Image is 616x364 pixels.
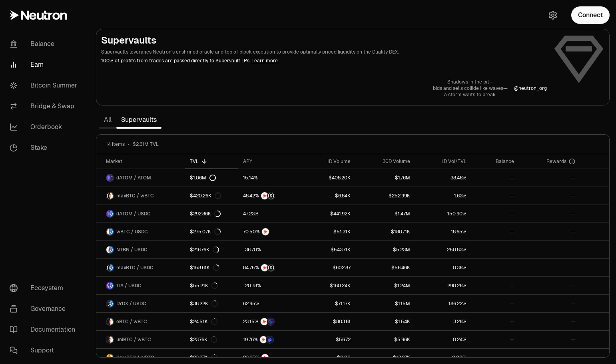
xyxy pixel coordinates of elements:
span: eBTC / wBTC [116,318,147,325]
a: -- [519,223,580,241]
a: Bitcoin Summer [3,75,86,96]
a: $56.46K [355,259,415,276]
a: -- [471,259,519,276]
button: Connect [571,6,610,24]
a: eBTC LogowBTC LogoeBTC / wBTC [96,313,185,330]
p: a storm waits to break. [433,91,508,98]
a: wBTC LogoUSDC LogowBTC / USDC [96,223,185,241]
img: USDC Logo [110,228,114,235]
a: NTRNStructured Points [238,187,301,205]
a: -- [471,331,519,348]
img: dATOM Logo [106,174,110,181]
a: -- [519,313,580,330]
button: NTRN [243,228,296,236]
p: 100% of profits from trades are passed directly to Supervault LPs. [101,57,547,64]
button: NTRNEtherFi Points [243,318,296,326]
a: DYDX LogoUSDC LogoDYDX / USDC [96,295,185,312]
img: SolvBTC Logo [106,354,110,361]
div: APY [243,158,296,165]
a: $1.54K [355,313,415,330]
img: USDC Logo [110,300,114,307]
img: maxBTC Logo [106,264,110,271]
a: $803.81 [301,313,355,330]
img: ATOM Logo [110,174,114,181]
a: $543.71K [301,241,355,259]
div: 1D Volume [306,158,351,165]
button: NTRNBedrock Diamonds [243,336,296,344]
div: $1.06M [190,175,216,181]
span: maxBTC / wBTC [116,193,154,199]
a: NTRN [238,223,301,241]
img: EtherFi Points [267,318,274,325]
a: NTRNStructured Points [238,259,301,276]
a: $24.51K [185,313,238,330]
a: -- [471,277,519,294]
a: 290.26% [415,277,471,294]
span: dATOM / USDC [116,211,151,217]
a: $292.86K [185,205,238,223]
a: 1.63% [415,187,471,205]
a: $216.76K [185,241,238,259]
img: Bedrock Diamonds [266,336,273,343]
a: Supervaults [116,112,161,128]
img: NTRN [261,318,268,325]
img: DYDX Logo [106,300,110,307]
a: 150.90% [415,205,471,223]
a: $408.20K [301,169,355,187]
div: Market [106,158,180,165]
a: Balance [3,34,86,54]
a: -- [519,187,580,205]
a: dATOM LogoUSDC LogodATOM / USDC [96,205,185,223]
a: $420.26K [185,187,238,205]
button: NTRNStructured Points [243,264,296,272]
img: Structured Points [267,192,275,199]
span: DYDX / USDC [116,300,146,307]
span: dATOM / ATOM [116,175,151,181]
div: $158.61K [190,265,219,271]
span: maxBTC / USDC [116,265,154,271]
a: Shadows in the pit—bids and sells collide like waves—a storm waits to break. [433,79,508,98]
a: Earn [3,54,86,75]
a: @neutron_org [514,85,547,91]
img: USDC Logo [110,210,114,217]
a: $1.76M [355,169,415,187]
a: Bridge & Swap [3,96,86,117]
img: NTRN Logo [106,246,110,253]
img: USDC Logo [110,264,114,271]
a: $23.76K [185,331,238,348]
span: $2.61M TVL [133,141,159,147]
img: wBTC Logo [110,336,114,343]
a: $602.87 [301,259,355,276]
a: maxBTC LogowBTC LogomaxBTC / wBTC [96,187,185,205]
a: Support [3,340,86,361]
img: NTRN [262,228,269,235]
a: Stake [3,137,86,158]
a: $38.22K [185,295,238,312]
img: USDC Logo [110,282,114,289]
a: $1.06M [185,169,238,187]
div: $275.07K [190,229,221,235]
div: 1D Vol/TVL [420,158,466,165]
a: uniBTC LogowBTC LogouniBTC / wBTC [96,331,185,348]
button: NTRNStructured Points [243,192,296,200]
img: uniBTC Logo [106,336,110,343]
a: -- [471,205,519,223]
a: $6.84K [301,187,355,205]
a: -- [471,295,519,312]
a: Documentation [3,319,86,340]
a: All [99,112,116,128]
a: $55.21K [185,277,238,294]
div: $420.26K [190,193,221,199]
img: dATOM Logo [106,210,110,217]
a: -- [519,205,580,223]
img: TIA Logo [106,282,110,289]
span: SolvBTC / wBTC [116,354,154,361]
a: $441.92K [301,205,355,223]
a: $5.23M [355,241,415,259]
a: TIA LogoUSDC LogoTIA / USDC [96,277,185,294]
a: -- [519,277,580,294]
span: wBTC / USDC [116,229,148,235]
img: NTRN [261,192,268,199]
div: $55.21K [190,282,218,289]
div: $216.76K [190,247,219,253]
